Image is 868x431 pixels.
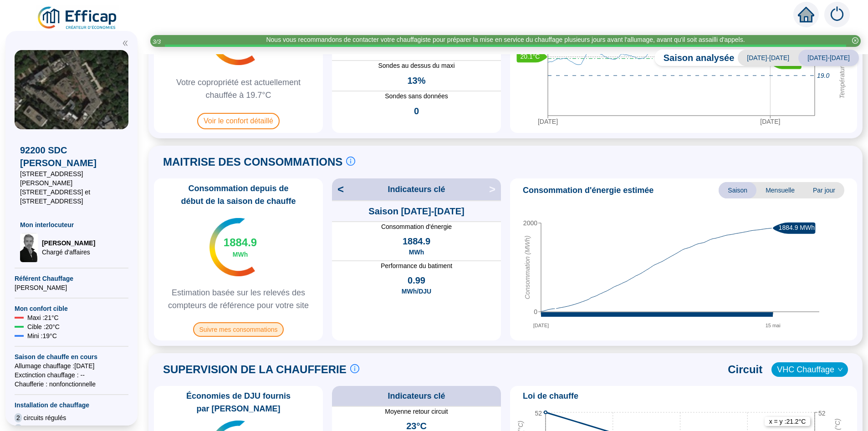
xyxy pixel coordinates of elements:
[15,304,128,313] span: Mon confort cible
[403,235,430,248] span: 1884.9
[15,413,22,422] span: 2
[153,38,161,45] i: 3 / 3
[388,183,445,196] span: Indicateurs clé
[15,370,128,380] span: Exctinction chauffage : --
[158,286,319,312] span: Estimation basée sur les relevés des compteurs de référence pour votre site
[824,2,850,27] img: alerts
[27,322,60,331] span: Cible : 20 °C
[15,352,128,361] span: Saison de chauffe en cours
[209,218,255,276] img: indicateur températures
[332,182,344,197] span: <
[233,250,248,259] span: MWh
[42,248,95,257] span: Chargé d'affaires
[158,390,319,415] span: Économies de DJU fournis par [PERSON_NAME]
[332,222,501,231] span: Consommation d'énergie
[766,323,781,328] tspan: 15 mai
[523,184,654,197] span: Consommation d'énergie estimée
[817,72,829,79] tspan: 19.0
[266,35,745,45] div: Nous vous recommandons de contacter votre chauffagiste pour préparer la mise en service du chauff...
[414,105,419,117] span: 0
[738,50,798,66] span: [DATE]-[DATE]
[42,238,95,248] span: [PERSON_NAME]
[521,52,540,60] text: 20.1°C
[224,235,257,250] span: 1884.9
[27,313,59,322] span: Maxi : 21 °C
[523,390,578,402] span: Loi de chauffe
[20,144,123,169] span: 92200 SDC [PERSON_NAME]
[538,118,558,125] tspan: [DATE]
[27,331,57,340] span: Mini : 19 °C
[728,362,762,377] span: Circuit
[407,74,425,87] span: 13%
[15,361,128,370] span: Allumage chauffage : [DATE]
[20,233,38,262] img: Chargé d'affaires
[852,37,858,44] span: close-circle
[769,418,806,425] text: x = y : 21.2 °C
[534,308,537,315] tspan: 0
[20,188,123,206] span: [STREET_ADDRESS] et [STREET_ADDRESS]
[756,182,804,198] span: Mensuelle
[15,283,128,292] span: [PERSON_NAME]
[332,407,501,416] span: Moyenne retour circuit
[20,169,123,188] span: [STREET_ADDRESS][PERSON_NAME]
[332,261,501,270] span: Performance du batiment
[122,40,128,46] span: double-left
[388,390,445,402] span: Indicateurs clé
[350,364,359,373] span: info-circle
[332,61,501,71] span: Sondes au dessus du maxi
[533,323,549,328] tspan: [DATE]
[346,157,355,166] span: info-circle
[193,322,284,337] span: Suivre mes consommations
[523,219,537,227] tspan: 2000
[15,380,128,389] span: Chaufferie : non fonctionnelle
[779,224,815,231] text: 1884.9 MWh
[197,113,280,129] span: Voir le confort détaillé
[24,413,66,422] span: circuits régulés
[163,362,347,377] span: SUPERVISION DE LA CHAUFFERIE
[158,182,319,208] span: Consommation depuis de début de la saison de chauffe
[163,155,342,169] span: MAITRISE DES CONSOMMATIONS
[158,76,319,101] span: Votre copropriété est actuellement chauffée à 19.7°C
[332,91,501,101] span: Sondes sans données
[15,274,128,283] span: Référent Chauffage
[798,6,814,23] span: home
[837,367,843,372] span: down
[15,401,128,410] span: Installation de chauffage
[36,5,119,31] img: efficap energie logo
[804,182,844,198] span: Par jour
[777,363,842,376] span: VHC Chauffage
[489,182,501,197] span: >
[798,50,859,66] span: [DATE]-[DATE]
[818,410,826,417] tspan: 52
[524,235,531,299] tspan: Consommation (MWh)
[409,248,424,257] span: MWh
[368,205,464,218] span: Saison [DATE]-[DATE]
[408,274,425,287] span: 0.99
[20,220,123,229] span: Mon interlocuteur
[719,182,756,198] span: Saison
[654,51,735,64] span: Saison analysée
[760,118,780,125] tspan: [DATE]
[838,41,846,99] tspan: Températures cibles
[402,287,431,296] span: MWh/DJU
